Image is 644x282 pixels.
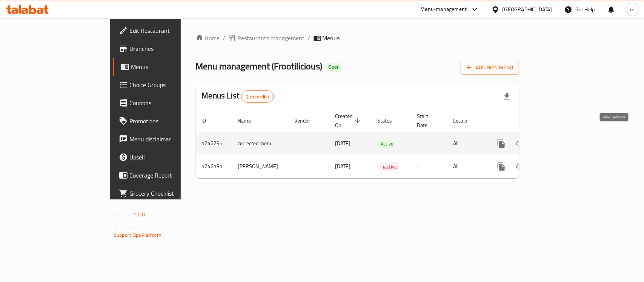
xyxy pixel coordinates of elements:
table: enhanced table [196,109,571,178]
button: more [492,158,510,176]
button: more [492,135,510,153]
a: Coupons [113,94,217,112]
div: Total records count [241,90,274,103]
span: Locale [453,116,477,125]
button: Change Status [510,158,529,176]
div: Active [378,139,397,148]
span: Restaurants management [238,34,305,43]
div: Inactive [378,162,400,171]
span: Grocery Checklist [129,189,211,198]
a: Promotions [113,112,217,130]
a: Coverage Report [113,166,217,184]
div: Export file [498,87,516,106]
th: Actions [486,109,571,132]
span: Branches [129,44,211,53]
span: Edit Restaurant [129,26,211,35]
span: Coverage Report [129,171,211,180]
a: Menu disclaimer [113,130,217,148]
span: Promotions [129,116,211,126]
td: - [411,155,447,178]
button: Add New Menu [461,61,519,75]
li: / [223,34,226,43]
button: Change Status [510,135,529,153]
span: Version: [114,210,132,219]
span: [DATE] [335,138,351,148]
div: Open [326,63,343,72]
span: Vendor [295,116,320,125]
a: Upsell [113,148,217,166]
a: Branches [113,40,217,58]
span: Menu management ( Frootilicious ) [196,58,323,75]
span: Coupons [129,98,211,107]
span: 2 record(s) [241,93,274,100]
span: Name [238,116,261,125]
span: Add New Menu [467,63,513,72]
span: Open [326,64,343,70]
span: Created On [335,112,363,130]
td: corrected menu [232,132,289,155]
div: Menu-management [421,5,467,14]
span: Menu disclaimer [129,135,211,144]
td: All [447,132,486,155]
a: Restaurants management [229,34,305,43]
span: Inactive [378,162,400,171]
span: Menus [323,34,340,43]
a: Choice Groups [113,76,217,94]
span: 1.0.0 [133,210,145,219]
span: m [630,5,635,14]
a: Support.OpsPlatform [114,230,161,240]
a: Edit Restaurant [113,21,217,40]
li: / [308,34,310,43]
span: Start Date [417,112,438,130]
nav: breadcrumb [196,34,519,43]
div: [GEOGRAPHIC_DATA] [503,5,552,14]
td: [PERSON_NAME] [232,155,289,178]
td: All [447,155,486,178]
span: Status [378,116,402,125]
span: Menus [131,62,211,71]
td: - [411,132,447,155]
a: Grocery Checklist [113,184,217,202]
span: Choice Groups [129,80,211,89]
span: ID [202,116,216,125]
span: Get support on: [114,222,148,232]
span: [DATE] [335,161,351,171]
span: Upsell [129,153,211,162]
h2: Menus List [202,90,274,103]
a: Menus [113,58,217,76]
span: Active [378,139,397,148]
